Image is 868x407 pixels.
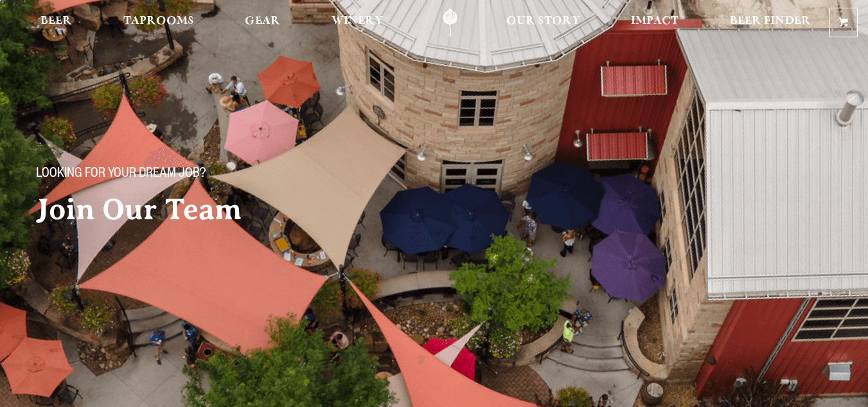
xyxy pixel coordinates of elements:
a: Winery [323,8,391,37]
a: Beer Finder [722,8,819,37]
span: Our Story [506,16,580,26]
span: Looking for your dream job? [36,167,206,183]
a: Gear [236,8,288,37]
span: Winery [332,16,383,26]
a: Impact [623,8,687,37]
a: Odell Home [426,8,474,37]
span: Beer Finder [730,16,811,26]
span: Taprooms [123,16,194,26]
span: Impact [631,16,678,26]
a: Our Story [498,8,589,37]
span: Gear [245,16,280,26]
h2: Join Our Team [36,194,437,226]
a: Beer [32,8,80,37]
span: Beer [40,16,72,26]
a: Taprooms [115,8,202,37]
